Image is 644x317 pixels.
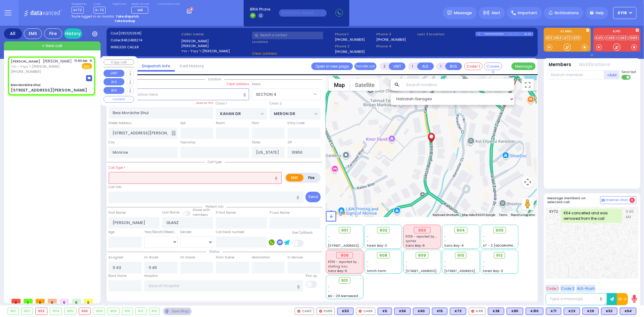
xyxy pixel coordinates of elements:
[327,209,347,217] img: Google
[89,58,92,63] span: ✕
[432,308,447,315] div: BLS
[250,7,270,12] span: BRIA Phone
[554,36,563,40] a: K54
[24,299,33,303] span: 1
[511,62,536,70] button: Message
[444,269,501,273] span: [STREET_ADDRESS][PERSON_NAME]
[206,249,223,254] span: Status
[413,308,430,315] div: K60
[171,131,176,136] span: Other building occupants
[109,165,126,170] label: Call Type *
[328,234,330,239] span: -
[601,308,617,315] div: BLS
[122,308,133,315] div: 910
[144,280,303,292] input: Search hospital
[507,308,523,315] div: BLS
[306,192,321,202] button: Send
[328,239,330,243] span: -
[414,227,431,234] div: 903
[526,308,543,315] div: K310
[335,49,365,54] label: [PHONE_NUMBER]
[454,10,472,16] span: Message
[548,70,604,79] input: Search member
[605,36,616,40] a: CAR6
[561,209,622,223] div: K54 cancelled and was removed from the call
[356,308,375,315] div: CAR6
[328,264,348,269] span: stalling issu
[389,62,405,70] button: UNIT
[328,285,330,289] span: -
[216,210,236,215] label: P First Name
[367,243,387,248] span: Forest Bay-2
[457,252,464,258] span: 910
[595,36,604,40] a: KJFD
[335,32,374,37] span: Phone 1
[405,243,425,248] span: Sanz Bay-6
[24,28,42,39] div: EMS
[405,260,407,264] span: -
[525,32,533,36] div: K-72
[544,30,591,34] label: KJ EMS...
[108,308,119,315] div: 909
[109,185,122,190] label: Call Info
[270,210,290,215] label: P Last Name
[203,204,226,209] span: Patient info
[560,285,575,292] button: Code 2
[483,239,485,243] span: -
[549,209,561,223] span: KY72
[64,28,82,39] a: History
[11,299,21,303] span: 0
[119,31,141,36] span: [0821202518]
[205,160,225,164] span: Call type
[227,82,249,87] label: Clear address
[72,14,115,19] span: You're logged in as monitor.
[205,77,224,82] span: Location
[622,70,636,74] span: Send text
[116,14,139,19] strong: Take dispatch
[604,70,620,79] button: +Add
[24,9,64,17] img: Logo
[111,31,179,36] label: Cad:
[394,308,411,315] div: K56
[256,91,276,98] span: SECTION 4
[445,62,462,70] button: BUS
[36,299,45,303] span: 0
[137,63,175,69] a: Dispatch info
[602,199,605,202] img: comment-alt.png
[252,121,259,126] label: Floor
[620,308,636,315] div: BLS
[337,308,354,315] div: BLS
[367,234,369,239] span: -
[367,239,369,243] span: -
[8,308,18,315] div: 901
[444,260,446,264] span: -
[21,308,33,315] div: 902
[180,121,186,126] label: Apt
[496,252,503,258] span: 912
[316,308,335,315] div: FD69
[84,299,93,303] span: 0
[379,252,387,258] span: 908
[328,269,348,273] span: Sanz Bay-5
[378,308,392,315] div: BLS
[522,198,534,210] button: Drag Pegman onto the map to open Street View
[196,101,213,105] label: Save as POI
[4,28,22,39] div: All
[483,269,503,273] span: Forest Bay-3
[405,234,443,239] span: KY38 - reported by KY42
[555,10,579,16] span: Notifications
[252,82,261,87] label: Areas
[48,299,57,303] span: 0
[104,70,124,77] button: UNIT
[11,69,41,74] span: [PHONE_NUMBER]
[295,308,314,315] div: CAR3
[104,96,134,103] button: COVERED
[376,44,415,49] span: Phone 4
[526,308,543,315] div: BLS
[546,285,559,292] button: Code 1
[593,30,640,34] label: KJFD
[109,121,132,126] label: Street Address
[109,255,123,260] label: Assigned
[601,308,617,315] div: K52
[444,243,464,248] span: Sanz Bay-4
